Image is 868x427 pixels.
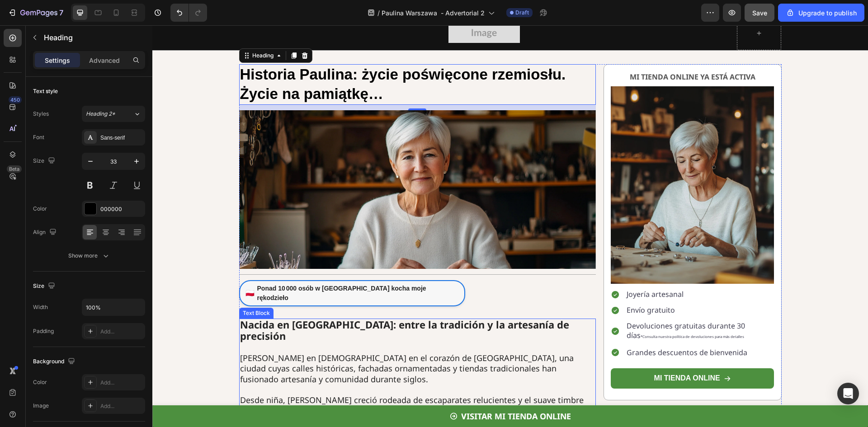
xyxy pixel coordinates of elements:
[33,110,49,118] div: Styles
[87,85,443,244] img: gempages_521180364903809906-92115057-3666-43d9-a1a5-5f7b0fe2cd1a.webp
[89,284,119,292] div: Text Block
[502,348,568,358] p: MI TIENDA ONLINE
[33,402,49,410] div: Image
[382,8,485,18] span: Paulina Warszawa - Advertorial 2
[515,9,529,17] span: Draft
[477,47,603,56] strong: MI TIENDA ONLINE YA ESTÁ ACTIVA
[68,251,110,260] div: Show more
[88,328,443,370] p: [PERSON_NAME] en [DEMOGRAPHIC_DATA] en el corazón de [GEOGRAPHIC_DATA], una ciudad cuyas calles h...
[786,8,857,18] div: Upgrade to publish
[9,96,22,103] div: 450
[33,327,54,335] div: Padding
[100,379,143,387] div: Add...
[7,165,22,173] div: Beta
[745,4,774,22] button: Save
[778,4,864,22] button: Upgrade to publish
[837,383,859,404] div: Open Intercom Messenger
[33,133,44,141] div: Font
[170,4,207,22] div: Undo/Redo
[752,9,767,17] span: Save
[45,56,70,65] p: Settings
[33,205,47,213] div: Color
[33,378,47,386] div: Color
[86,110,115,118] span: Heading 2*
[474,264,621,274] p: Joyería artesanal
[33,248,145,264] button: Show more
[82,106,145,122] button: Heading 2*
[87,255,313,281] a: Ponad 10 000 osób w [GEOGRAPHIC_DATA] kocha moje rękodzieło
[93,263,102,273] span: 🇵🇱
[100,134,143,142] div: Sans-serif
[377,8,380,18] span: /
[88,41,414,77] strong: Historia Paulina: życie poświęcone rzemiosłu. Życie na pamiątkę…
[98,26,123,34] div: Heading
[100,402,143,410] div: Add...
[474,323,621,332] p: Grandes descuentos de bienvenida
[87,39,443,80] h1: Rich Text Editor. Editing area: main
[59,7,63,18] p: 7
[33,87,58,95] div: Text style
[309,384,419,398] p: VISITAR MI TIENDA ONLINE
[88,293,417,317] strong: Nacida en [GEOGRAPHIC_DATA]: entre la tradición y la artesanía de precisión
[88,370,443,391] p: Desde niña, [PERSON_NAME] creció rodeada de escaparates relucientes y el suave timbre de la puerta.
[458,61,622,258] img: gempages_521180364903809906-01f2cb61-d318-4e42-9934-8d412e95dac3.webp
[100,205,143,213] div: 000000
[33,303,48,311] div: Width
[33,155,57,167] div: Size
[89,56,120,65] p: Advanced
[33,356,77,368] div: Background
[488,309,592,314] span: *Consulta nuestra política de devoluciones para más detalles
[4,4,67,22] button: 7
[33,226,58,239] div: Align
[33,280,57,292] div: Size
[474,296,621,316] p: Devoluciones gratuitas durante 30 días
[82,299,145,315] input: Auto
[152,25,868,427] iframe: Design area
[458,343,622,363] a: MI TIENDA ONLINE
[100,328,143,336] div: Add...
[44,32,142,43] p: Heading
[474,280,523,290] span: Envío gratuito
